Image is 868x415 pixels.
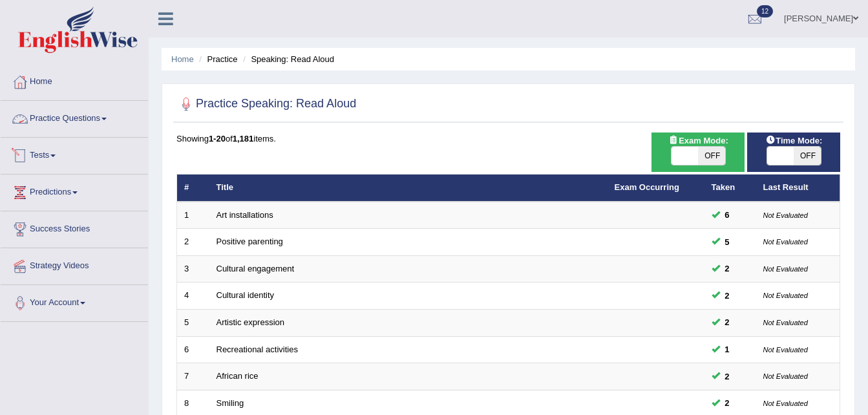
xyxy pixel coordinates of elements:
span: Exam Mode: [663,134,733,147]
small: Not Evaluated [763,346,808,354]
small: Not Evaluated [763,238,808,246]
a: Strategy Videos [1,248,148,281]
a: Cultural identity [217,290,275,300]
a: Recreational activities [217,345,298,354]
span: You can still take this question [720,315,735,329]
th: # [177,175,209,202]
a: Success Stories [1,211,148,244]
a: Your Account [1,285,148,317]
small: Not Evaluated [763,265,808,273]
span: OFF [794,147,821,165]
a: Tests [1,138,148,170]
a: Smiling [217,398,244,408]
span: 12 [757,5,773,17]
a: Home [171,54,194,64]
td: 4 [177,282,209,310]
a: Predictions [1,175,148,207]
li: Practice [196,53,237,65]
a: Art installations [217,210,273,220]
td: 7 [177,363,209,390]
span: You can still take this question [720,289,735,303]
small: Not Evaluated [763,319,808,326]
a: Home [1,64,148,96]
a: Positive parenting [217,237,283,246]
a: Cultural engagement [217,264,295,273]
span: You can still take this question [720,208,735,222]
td: 3 [177,255,209,282]
a: Practice Questions [1,101,148,133]
small: Not Evaluated [763,399,808,407]
small: Not Evaluated [763,372,808,380]
td: 6 [177,336,209,363]
span: You can still take this question [720,262,735,275]
span: You can still take this question [720,235,735,249]
th: Taken [704,175,756,202]
a: Artistic expression [217,317,284,327]
h2: Practice Speaking: Read Aloud [176,94,356,114]
span: You can still take this question [720,396,735,410]
small: Not Evaluated [763,292,808,299]
b: 1-20 [209,134,226,144]
span: Time Mode: [760,134,827,147]
td: 1 [177,202,209,229]
span: OFF [698,147,725,165]
div: Showing of items. [176,133,840,145]
small: Not Evaluated [763,211,808,219]
span: You can still take this question [720,343,735,356]
li: Speaking: Read Aloud [240,53,334,65]
td: 2 [177,229,209,256]
a: African rice [217,371,259,381]
b: 1,181 [233,134,254,144]
td: 5 [177,310,209,337]
th: Title [209,175,608,202]
span: You can still take this question [720,370,735,383]
th: Last Result [756,175,840,202]
div: Show exams occurring in exams [651,133,745,172]
a: Exam Occurring [615,182,679,192]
